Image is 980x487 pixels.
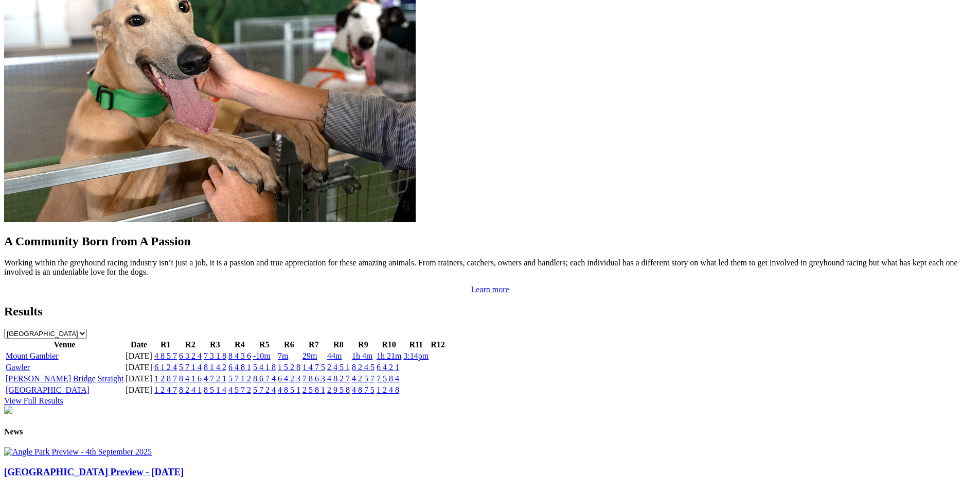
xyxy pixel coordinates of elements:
td: [DATE] [125,374,153,384]
a: 4 5 7 2 [228,385,251,394]
a: 4 8 5 7 [154,351,177,360]
th: R10 [376,340,402,350]
a: Gawler [6,363,30,372]
a: View Full Results [4,396,63,405]
a: 7m [278,351,288,360]
h2: Results [4,305,976,318]
a: 4 8 7 5 [352,385,375,394]
td: [DATE] [125,362,153,373]
a: 7 8 6 3 [302,374,325,383]
a: 1 2 8 7 [154,374,177,383]
a: 8 2 4 5 [352,363,375,372]
a: 1 2 4 8 [377,385,399,394]
th: Venue [5,340,124,350]
a: 8 1 4 2 [204,363,226,372]
a: 2 9 5 8 [327,385,350,394]
a: [PERSON_NAME] Bridge Straight [6,374,123,383]
th: R2 [179,340,202,350]
a: Mount Gambier [6,351,59,360]
a: 6 4 8 1 [228,363,251,372]
a: 2 4 5 1 [327,363,350,372]
a: -10m [253,351,271,360]
a: 8 5 1 4 [204,385,226,394]
a: 4 8 5 1 [278,385,300,394]
a: [GEOGRAPHIC_DATA] Preview - [DATE] [4,466,184,477]
a: 4 2 5 7 [352,374,375,383]
a: 29m [302,351,317,360]
a: 8 6 7 4 [253,374,276,383]
a: 6 1 2 4 [154,363,177,372]
a: 6 3 2 4 [179,351,202,360]
a: 7 3 1 8 [204,351,226,360]
h4: News [4,427,976,436]
th: R11 [403,340,429,350]
img: chasers_homepage.jpg [4,406,12,414]
a: 1h 4m [352,351,372,360]
td: [DATE] [125,385,153,395]
p: Working within the greyhound racing industry isn’t just a job, it is a passion and true appreciat... [4,258,976,277]
th: R12 [430,340,446,350]
h2: A Community Born from A Passion [4,234,976,248]
a: 1h 21m [377,351,401,360]
th: R9 [351,340,375,350]
a: 5 4 1 8 [253,363,276,372]
a: [GEOGRAPHIC_DATA] [6,385,90,394]
th: R6 [277,340,301,350]
a: 44m [327,351,342,360]
a: 6 4 2 1 [377,363,399,372]
th: R4 [228,340,252,350]
th: Date [125,340,153,350]
a: 4 7 2 1 [204,374,226,383]
a: 1 4 7 5 [302,363,325,372]
a: 2 5 8 1 [302,385,325,394]
th: R5 [253,340,276,350]
a: 5 7 1 2 [228,374,251,383]
th: R3 [203,340,227,350]
a: 8 4 3 6 [228,351,251,360]
a: 3:14pm [403,351,429,360]
a: 4 8 2 7 [327,374,350,383]
a: 5 7 1 4 [179,363,202,372]
a: 7 5 8 4 [377,374,399,383]
a: 8 2 4 1 [179,385,202,394]
a: Learn more [471,285,509,294]
a: 1 2 4 7 [154,385,177,394]
a: 8 4 1 6 [179,374,202,383]
td: [DATE] [125,351,153,361]
a: 5 7 2 4 [253,385,276,394]
img: Angle Park Preview - 4th September 2025 [4,447,152,457]
a: 1 5 2 8 [278,363,300,372]
th: R7 [302,340,326,350]
a: 6 4 2 3 [278,374,300,383]
th: R8 [327,340,350,350]
th: R1 [154,340,177,350]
